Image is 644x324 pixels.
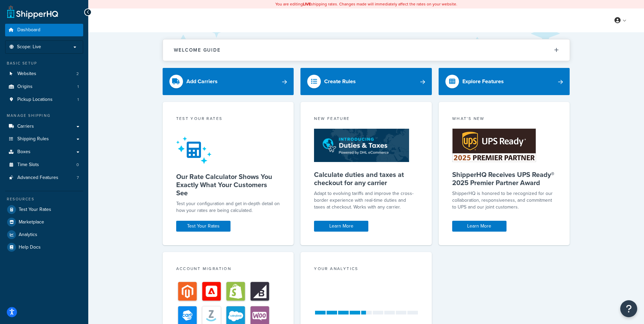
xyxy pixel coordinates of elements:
[17,27,40,33] span: Dashboard
[19,232,37,238] span: Analytics
[5,229,83,241] a: Analytics
[17,44,41,50] span: Scope: Live
[452,221,507,232] a: Learn More
[620,300,637,317] button: Open Resource Center
[19,207,51,213] span: Test Your Rates
[314,115,418,123] div: New Feature
[452,190,556,211] p: ShipperHQ is honored to be recognized for our collaboration, responsiveness, and commitment to UP...
[5,241,83,253] a: Help Docs
[300,68,432,95] a: Create Rules
[17,162,39,168] span: Time Slots
[5,196,83,202] div: Resources
[17,175,58,181] span: Advanced Features
[452,115,556,123] div: What's New
[5,159,83,171] a: Time Slots0
[5,159,83,171] li: Time Slots
[5,24,83,36] a: Dashboard
[5,172,83,184] li: Advanced Features
[5,113,83,119] div: Manage Shipping
[186,77,218,86] div: Add Carriers
[77,97,79,103] span: 1
[163,68,294,95] a: Add Carriers
[5,120,83,133] a: Carriers
[303,1,311,7] b: LIVE
[452,170,556,187] h5: ShipperHQ Receives UPS Ready® 2025 Premier Partner Award
[324,77,356,86] div: Create Rules
[5,68,83,80] a: Websites2
[5,80,83,93] li: Origins
[176,221,231,232] a: Test Your Rates
[5,80,83,93] a: Origins1
[17,71,36,77] span: Websites
[462,77,504,86] div: Explore Features
[314,170,418,187] h5: Calculate duties and taxes at checkout for any carrier
[439,68,570,95] a: Explore Features
[314,266,418,273] div: Your Analytics
[314,221,368,232] a: Learn More
[5,93,83,106] li: Pickup Locations
[17,149,31,155] span: Boxes
[5,68,83,80] li: Websites
[176,200,280,214] div: Test your configuration and get in-depth detail on how your rates are being calculated.
[77,84,79,90] span: 1
[176,173,280,197] h5: Our Rate Calculator Shows You Exactly What Your Customers See
[17,124,34,129] span: Carriers
[5,216,83,228] a: Marketplace
[5,146,83,158] a: Boxes
[163,39,570,61] button: Welcome Guide
[17,97,53,103] span: Pickup Locations
[176,115,280,123] div: Test your rates
[5,133,83,145] a: Shipping Rules
[76,71,79,77] span: 2
[5,93,83,106] a: Pickup Locations1
[19,219,44,225] span: Marketplace
[77,175,79,181] span: 7
[314,190,418,211] p: Adapt to evolving tariffs and improve the cross-border experience with real-time duties and taxes...
[174,48,221,53] h2: Welcome Guide
[5,203,83,216] a: Test Your Rates
[76,162,79,168] span: 0
[19,245,41,250] span: Help Docs
[5,60,83,66] div: Basic Setup
[176,266,280,273] div: Account Migration
[17,84,33,90] span: Origins
[17,136,49,142] span: Shipping Rules
[5,172,83,184] a: Advanced Features7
